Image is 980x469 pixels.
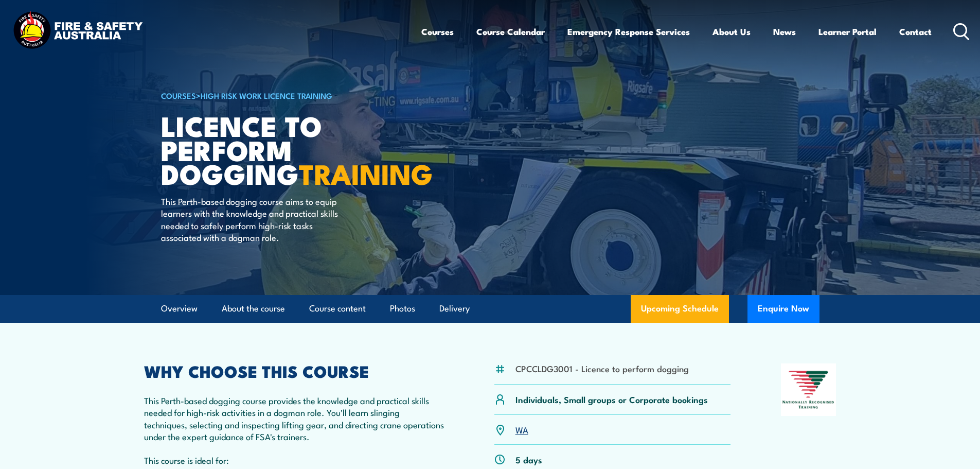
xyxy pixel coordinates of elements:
a: Contact [899,18,932,45]
a: Emergency Response Services [567,18,690,45]
li: CPCCLDG3001 - Licence to perform dogging [515,362,689,374]
a: Course content [309,295,366,322]
button: Enquire Now [747,295,819,323]
a: COURSES [161,90,196,101]
p: This course is ideal for: [144,454,444,466]
a: Courses [421,18,454,45]
a: WA [515,423,528,436]
a: Learner Portal [818,18,877,45]
p: Individuals, Small groups or Corporate bookings [515,393,708,405]
a: Upcoming Schedule [631,295,729,323]
h6: > [161,89,415,101]
strong: TRAINING [299,151,433,194]
a: Photos [390,295,415,322]
a: About the course [222,295,285,322]
a: About Us [712,18,751,45]
h2: WHY CHOOSE THIS COURSE [144,363,444,378]
p: 5 days [515,454,542,465]
p: This Perth-based dogging course aims to equip learners with the knowledge and practical skills ne... [161,195,349,244]
img: Nationally Recognised Training logo. [781,363,836,416]
a: Course Calendar [476,18,545,45]
h1: Licence to Perform Dogging [161,113,415,185]
a: News [773,18,796,45]
p: This Perth-based dogging course provides the knowledge and practical skills needed for high-risk ... [144,394,444,443]
a: Overview [161,295,198,322]
a: Delivery [439,295,470,322]
a: High Risk Work Licence Training [201,90,332,101]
